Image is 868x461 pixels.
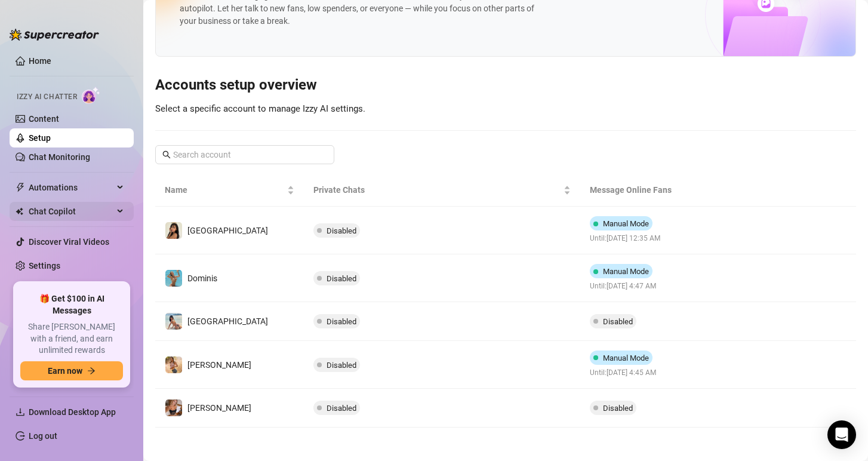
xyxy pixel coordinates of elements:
img: Tokyo [165,222,182,239]
span: Manual Mode [603,267,649,276]
img: Tokyo [165,313,182,330]
a: Discover Viral Videos [29,237,109,247]
img: logo-BBDzfeDw.svg [10,29,99,41]
span: Manual Mode [603,219,649,228]
button: Earn nowarrow-right [20,361,123,380]
th: Private Chats [304,174,580,207]
a: Home [29,56,51,66]
span: Disabled [327,226,356,235]
span: thunderbolt [16,183,25,192]
span: 🎁 Get $100 in AI Messages [20,293,123,316]
span: Disabled [327,274,356,283]
span: Earn now [48,366,82,376]
span: Chat Copilot [29,202,113,221]
span: Select a specific account to manage Izzy AI settings. [155,103,365,114]
span: [PERSON_NAME] [187,360,251,370]
th: Message Online Fans [580,174,764,207]
div: Open Intercom Messenger [827,420,856,449]
span: Private Chats [313,183,561,196]
span: Disabled [603,317,633,326]
span: Disabled [327,317,356,326]
img: AI Chatter [82,87,100,104]
span: Automations [29,178,113,197]
span: Disabled [327,361,356,370]
span: Until: [DATE] 12:35 AM [590,233,660,244]
h3: Accounts setup overview [155,76,856,95]
span: search [162,150,171,159]
span: Manual Mode [603,354,649,362]
span: [GEOGRAPHIC_DATA] [187,226,268,235]
span: Disabled [603,404,633,413]
th: Name [155,174,304,207]
span: arrow-right [87,367,96,375]
span: Until: [DATE] 4:47 AM [590,281,657,292]
span: [GEOGRAPHIC_DATA] [187,316,268,326]
img: Vicky [165,399,182,416]
a: Setup [29,133,51,143]
span: [PERSON_NAME] [187,403,251,413]
a: Log out [29,431,57,441]
img: Chat Copilot [16,207,23,216]
a: Content [29,114,59,124]
span: Izzy AI Chatter [17,91,77,103]
span: Share [PERSON_NAME] with a friend, and earn unlimited rewards [20,321,123,356]
span: Download Desktop App [29,407,116,417]
span: Disabled [327,404,356,413]
input: Search account [173,148,318,161]
span: Dominis [187,273,217,283]
a: Settings [29,261,60,271]
a: Chat Monitoring [29,152,90,162]
span: Name [165,183,285,196]
span: Until: [DATE] 4:45 AM [590,367,657,379]
img: Dominis [165,270,182,287]
span: download [16,407,25,417]
img: Marie [165,356,182,373]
